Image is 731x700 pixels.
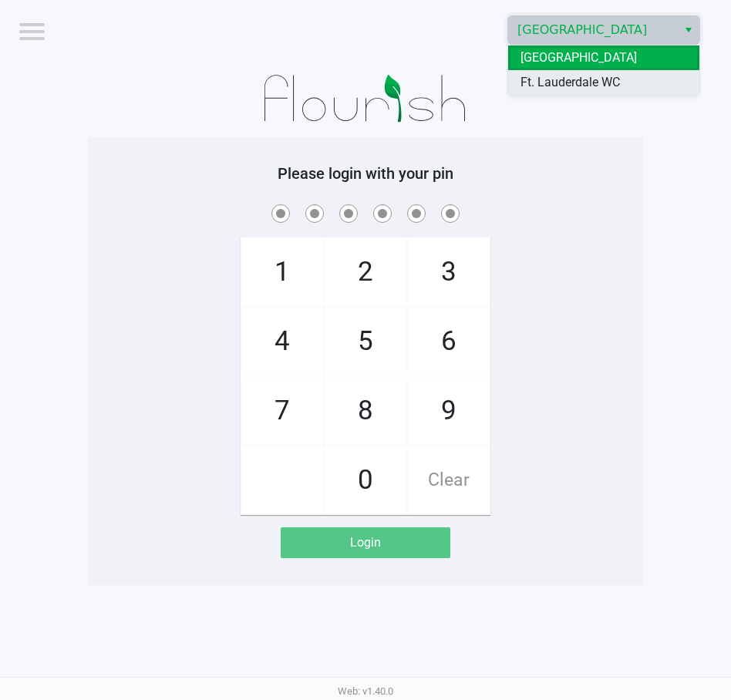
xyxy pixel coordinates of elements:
span: 4 [241,308,323,375]
span: Clear [408,446,490,514]
span: 8 [325,377,406,445]
h5: Please login with your pin [99,164,632,183]
span: 0 [325,446,406,514]
span: 1 [241,238,323,306]
span: 7 [241,377,323,445]
span: [GEOGRAPHIC_DATA] [517,21,668,39]
span: 2 [325,238,406,306]
span: 3 [408,238,490,306]
span: Web: v1.40.0 [338,685,393,697]
span: 5 [325,308,406,375]
span: 6 [408,308,490,375]
span: 9 [408,377,490,445]
span: [GEOGRAPHIC_DATA] [520,49,637,67]
span: Ft. Lauderdale WC [520,73,620,92]
button: Select [677,16,699,44]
